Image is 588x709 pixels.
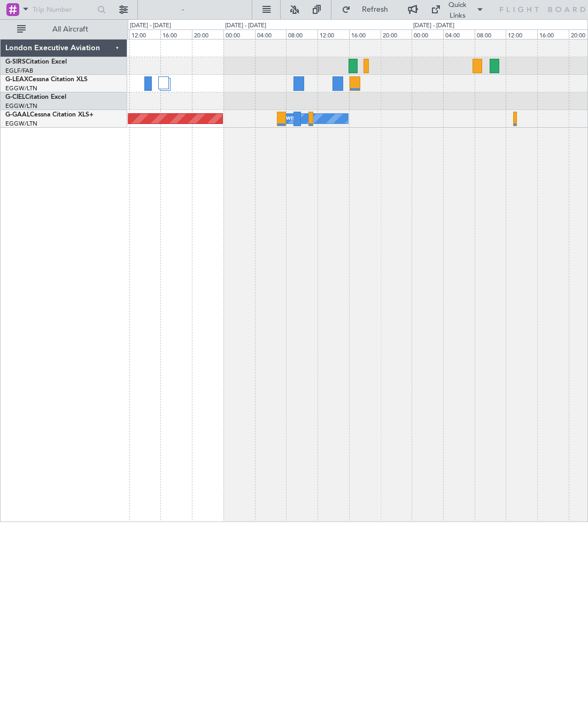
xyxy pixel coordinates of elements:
div: 00:00 [412,29,443,39]
span: G-LEAX [5,76,28,83]
a: EGGW/LTN [5,102,37,110]
a: G-CIELCitation Excel [5,94,66,100]
div: 04:00 [443,29,475,39]
div: 12:00 [318,29,349,39]
div: 20:00 [381,29,412,39]
div: 12:00 [506,29,537,39]
a: G-LEAXCessna Citation XLS [5,76,88,83]
div: [DATE] - [DATE] [413,21,454,30]
span: G-CIEL [5,94,25,100]
a: EGGW/LTN [5,120,37,128]
a: EGGW/LTN [5,84,37,92]
div: 12:00 [129,29,161,39]
div: 20:00 [192,29,223,39]
div: 00:00 [223,29,255,39]
a: EGLF/FAB [5,67,33,75]
span: G-GAAL [5,112,30,118]
button: Quick Links [425,1,490,18]
div: 16:00 [537,29,569,39]
button: Refresh [337,1,401,18]
span: Refresh [353,6,398,13]
div: [DATE] - [DATE] [225,21,266,30]
div: 16:00 [160,29,192,39]
input: Trip Number [33,2,94,18]
span: G-SIRS [5,59,26,65]
div: 08:00 [286,29,318,39]
button: All Aircraft [12,21,116,38]
div: Owner [281,111,299,127]
div: 08:00 [475,29,506,39]
div: 04:00 [255,29,287,39]
div: [DATE] - [DATE] [130,21,171,30]
a: G-SIRSCitation Excel [5,59,67,65]
div: 16:00 [349,29,381,39]
span: All Aircraft [28,26,113,33]
a: G-GAALCessna Citation XLS+ [5,112,94,118]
